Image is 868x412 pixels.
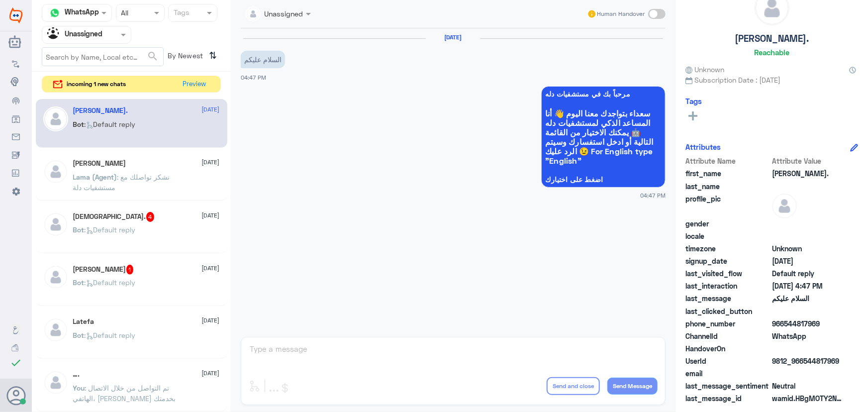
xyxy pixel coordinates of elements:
[607,378,658,395] button: Send Message
[426,34,481,41] h6: [DATE]
[772,243,844,254] span: Unknown
[685,256,770,266] span: signup_date
[545,108,662,165] span: سعداء بتواجدك معنا اليوم 👋 أنا المساعد الذكي لمستشفيات دله 🤖 يمكنك الاختيار من القائمة التالية أو...
[147,48,159,65] button: search
[73,317,95,326] h5: Latefa
[43,212,68,237] img: defaultAdmin.png
[685,306,770,316] span: last_clicked_button
[547,377,600,395] button: Send and close
[685,243,770,254] span: timezone
[164,47,205,67] span: By Newest
[73,225,85,234] span: Bot
[47,5,62,20] img: whatsapp.png
[772,293,844,304] span: السلام عليكم
[202,369,220,378] span: [DATE]
[685,64,724,75] span: Unknown
[685,97,702,105] h6: Tags
[202,316,220,325] span: [DATE]
[179,76,210,93] button: Preview
[10,357,22,369] i: check
[685,218,770,229] span: gender
[73,384,176,403] span: : تم التواصل من خلال الاتصال الهاتفي، [PERSON_NAME] بخدمتك
[685,75,858,85] span: Subscription Date : [DATE]
[209,47,217,64] i: ⇅
[202,211,220,220] span: [DATE]
[67,80,126,89] span: incoming 1 new chats
[147,50,159,62] span: search
[685,331,770,341] span: ChannelId
[772,168,844,179] span: SARAH.
[73,173,170,192] span: : نشكر تواصلك مع مستشفيات دلة
[754,48,789,57] h6: Reachable
[685,318,770,329] span: phone_number
[9,7,22,23] img: Widebot Logo
[685,281,770,291] span: last_interaction
[772,194,797,218] img: defaultAdmin.png
[685,231,770,241] span: locale
[685,181,770,192] span: last_name
[597,9,645,18] span: Human Handover
[43,370,68,395] img: defaultAdmin.png
[73,278,85,287] span: Bot
[43,159,68,184] img: defaultAdmin.png
[772,218,844,229] span: null
[73,370,80,379] h5: ….
[241,51,285,68] p: 16/9/2025, 4:47 PM
[43,265,68,290] img: defaultAdmin.png
[6,386,25,405] button: Avatar
[685,343,770,354] span: HandoverOn
[685,268,770,279] span: last_visited_flow
[202,264,220,273] span: [DATE]
[685,194,770,216] span: profile_pic
[85,331,136,339] span: : Default reply
[85,120,136,128] span: : Default reply
[47,27,62,42] img: Unassigned.svg
[202,158,220,167] span: [DATE]
[772,268,844,279] span: Default reply
[685,368,770,379] span: email
[126,265,134,275] span: 1
[640,191,666,200] span: 04:47 PM
[42,48,163,66] input: Search by Name, Local etc…
[772,343,844,354] span: null
[772,356,844,366] span: 9812_966544817969
[772,256,844,266] span: 2025-09-16T13:47:58.565Z
[772,281,844,291] span: 2025-09-16T13:47:58.547Z
[73,173,117,181] span: Lama (Agent)
[545,176,662,184] span: اضغط على اختيارك
[685,156,770,166] span: Attribute Name
[241,74,266,81] span: 04:47 PM
[772,393,844,404] span: wamid.HBgMOTY2NTQ0ODE3OTY5FQIAEhgUM0E4MDcxNzc5MzlGMDE0RTE1NjUA
[73,106,128,115] h5: SARAH.
[146,212,155,222] span: 4
[685,381,770,391] span: last_message_sentiment
[685,142,721,151] h6: Attributes
[85,278,136,287] span: : Default reply
[772,306,844,316] span: null
[73,120,85,128] span: Bot
[85,225,136,234] span: : Default reply
[202,105,220,114] span: [DATE]
[772,318,844,329] span: 966544817969
[772,231,844,241] span: null
[73,159,126,168] h5: افنان محمد
[772,381,844,391] span: 0
[685,168,770,179] span: first_name
[772,331,844,341] span: 2
[685,293,770,304] span: last_message
[172,7,190,20] div: Tags
[772,368,844,379] span: null
[685,356,770,366] span: UserId
[73,331,85,339] span: Bot
[43,106,68,131] img: defaultAdmin.png
[73,384,85,392] span: You
[73,265,134,275] h5: Sultan Alshehri
[73,212,155,222] h5: AhmadÔv.
[772,156,844,166] span: Attribute Value
[545,90,662,98] span: مرحباً بك في مستشفيات دله
[685,393,770,404] span: last_message_id
[43,317,68,342] img: defaultAdmin.png
[735,33,809,44] h5: [PERSON_NAME].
